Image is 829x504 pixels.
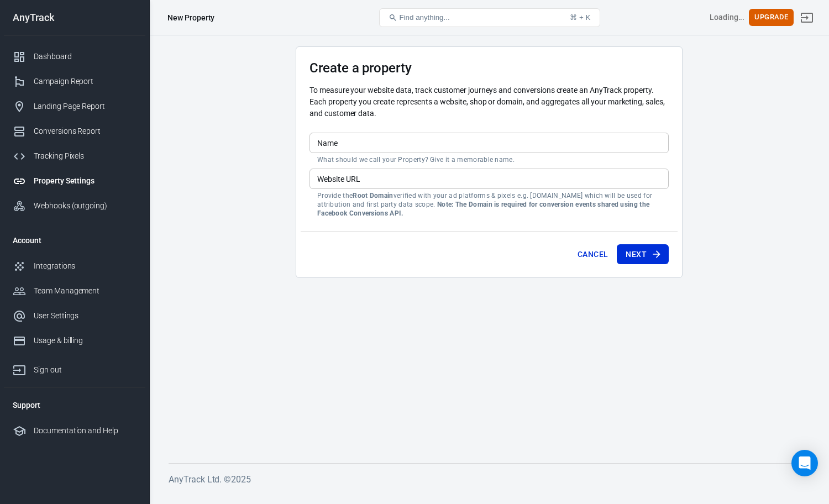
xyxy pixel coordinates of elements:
[710,12,745,23] div: Account id: <>
[4,69,145,94] a: Campaign Report
[573,244,612,265] button: Cancel
[309,85,669,119] p: To measure your website data, track customer journeys and conversions create an AnyTrack property...
[400,13,450,22] span: Find anything...
[4,193,145,218] a: Webhooks (outgoing)
[309,60,669,76] h3: Create a property
[570,13,590,22] div: ⌘ + K
[4,44,145,69] a: Dashboard
[34,425,137,437] div: Documentation and Help
[34,260,137,272] div: Integrations
[317,201,649,217] strong: Note: The Domain is required for conversion events shared using the Facebook Conversions API.
[34,76,137,87] div: Campaign Report
[34,310,137,322] div: User Settings
[4,144,145,169] a: Tracking Pixels
[317,191,661,218] p: Provide the verified with your ad platforms & pixels e.g. [DOMAIN_NAME] which will be used for at...
[309,133,669,153] input: Your Website Name
[4,353,145,382] a: Sign out
[4,13,145,23] div: AnyTrack
[4,328,145,353] a: Usage & billing
[34,51,137,62] div: Dashboard
[34,175,137,187] div: Property Settings
[34,125,137,137] div: Conversions Report
[34,285,137,297] div: Team Management
[379,8,600,27] button: Find anything...⌘ + K
[794,4,820,31] a: Sign out
[34,101,137,112] div: Landing Page Report
[617,244,669,265] button: Next
[167,12,214,23] div: New Property
[309,169,669,189] input: example.com
[4,303,145,328] a: User Settings
[34,200,137,212] div: Webhooks (outgoing)
[34,335,137,347] div: Usage & billing
[749,9,794,26] button: Upgrade
[4,279,145,303] a: Team Management
[791,450,818,476] div: Open Intercom Messenger
[353,192,393,200] strong: Root Domain
[4,94,145,119] a: Landing Page Report
[4,119,145,144] a: Conversions Report
[4,254,145,279] a: Integrations
[34,364,137,376] div: Sign out
[34,150,137,162] div: Tracking Pixels
[169,473,810,486] h6: AnyTrack Ltd. © 2025
[4,392,145,418] li: Support
[317,155,661,164] p: What should we call your Property? Give it a memorable name.
[4,227,145,254] li: Account
[4,169,145,193] a: Property Settings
